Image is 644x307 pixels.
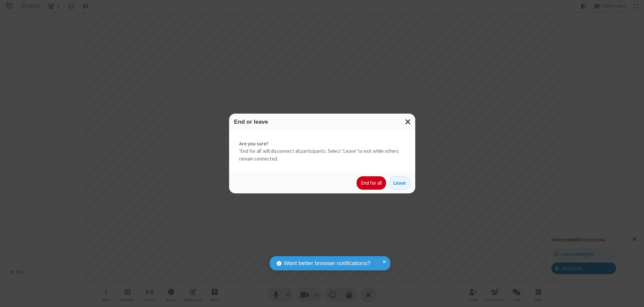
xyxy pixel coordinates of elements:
h3: End or leave [234,119,410,125]
button: Leave [389,176,410,190]
button: End for all [357,176,386,190]
div: 'End for all' will disconnect all participants. Select 'Leave' to exit while others remain connec... [229,130,415,173]
strong: Are you sure? [239,140,405,148]
button: Close modal [401,114,415,130]
span: Want better browser notifications? [284,259,370,268]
